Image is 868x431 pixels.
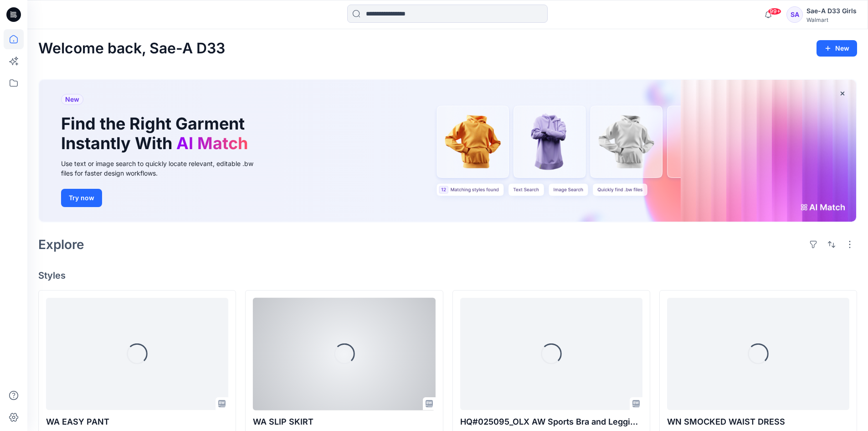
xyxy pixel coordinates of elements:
[65,94,79,105] span: New
[768,8,781,15] span: 99+
[817,40,857,57] button: New
[253,415,435,428] p: WA SLIP SKIRT
[38,270,857,281] h4: Styles
[61,189,102,207] button: Try now
[61,114,252,153] h1: Find the Right Garment Instantly With
[61,159,266,178] div: Use text or image search to quickly locate relevant, editable .bw files for faster design workflows.
[38,237,84,252] h2: Explore
[667,415,849,428] p: WN SMOCKED WAIST DRESS
[806,5,857,16] div: Sae-A D33 Girls
[806,16,857,23] div: Walmart
[176,133,248,153] span: AI Match
[460,415,642,428] p: HQ#025095_OLX AW Sports Bra and Legging Set
[38,40,225,57] h2: Welcome back, Sae-A D33
[786,6,803,23] div: SA
[46,415,228,428] p: WA EASY PANT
